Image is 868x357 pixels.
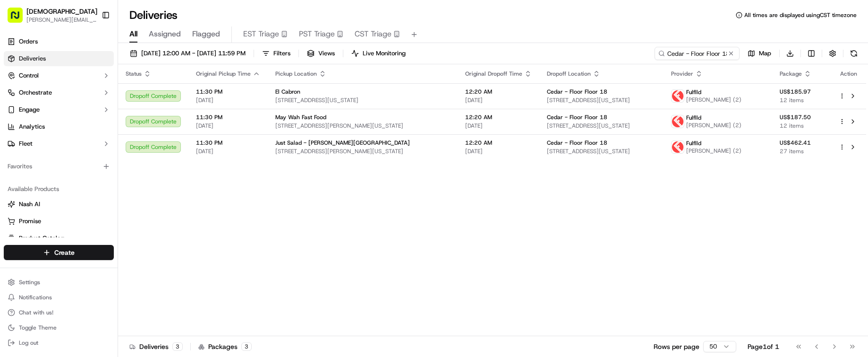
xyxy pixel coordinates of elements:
span: Fleet [19,139,33,148]
span: Filters [273,49,290,58]
span: Promise [19,217,41,226]
h1: Deliveries [129,8,178,23]
button: Orchestrate [4,85,114,100]
span: Flagged [192,28,220,40]
span: Views [318,49,335,58]
span: 12:20 AM [465,113,532,121]
button: [DEMOGRAPHIC_DATA] [26,7,97,16]
span: Control [19,71,39,80]
span: US$185.97 [780,88,824,96]
span: Provider [671,70,693,78]
button: Live Monitoring [347,47,410,60]
button: Create [4,245,114,260]
span: Assigned [149,28,181,40]
button: [DEMOGRAPHIC_DATA][PERSON_NAME][EMAIL_ADDRESS][DOMAIN_NAME] [4,4,98,26]
button: Chat with us! [4,306,114,319]
span: Fulflld [686,88,701,96]
button: Refresh [847,47,860,60]
span: El Cabron [275,88,300,96]
span: Product Catalog [19,234,64,243]
a: Nash AI [8,200,110,209]
span: [DATE] [465,122,532,130]
span: 11:30 PM [196,88,260,96]
span: [PERSON_NAME] (2) [686,122,741,129]
button: Settings [4,276,114,289]
span: Deliveries [19,54,46,63]
a: Orders [4,34,114,49]
span: All times are displayed using CST timezone [744,11,857,19]
button: Fleet [4,136,114,151]
span: [PERSON_NAME] (2) [686,96,741,104]
span: [STREET_ADDRESS][US_STATE] [547,122,656,130]
button: Filters [258,47,295,60]
span: Nash AI [19,200,40,209]
span: Map [759,49,771,58]
div: Packages [198,342,252,351]
span: Original Dropoff Time [465,70,522,78]
span: [DATE] [465,96,532,104]
span: 11:30 PM [196,139,260,147]
div: Available Products [4,182,114,197]
span: Log out [19,339,38,347]
span: [DATE] 12:00 AM - [DATE] 11:59 PM [141,49,246,58]
a: Deliveries [4,51,114,66]
span: 12 items [780,122,824,130]
button: Log out [4,336,114,349]
span: Create [54,248,75,257]
a: Analytics [4,119,114,134]
span: Analytics [19,122,45,131]
img: profile_Fulflld_OnFleet_Thistle_SF.png [672,90,684,102]
span: [PERSON_NAME] (2) [686,147,741,155]
span: Cedar - Floor Floor 18 [547,88,607,96]
a: Product Catalog [8,234,110,243]
span: Cedar - Floor Floor 18 [547,113,607,121]
span: Toggle Theme [19,324,57,331]
button: Promise [4,214,114,229]
span: 12 items [780,96,824,104]
div: Favorites [4,159,114,174]
span: Notifications [19,294,52,301]
span: [DATE] [196,148,260,155]
span: Orchestrate [19,88,52,97]
span: US$462.41 [780,139,824,147]
span: Orders [19,37,38,46]
span: [STREET_ADDRESS][US_STATE] [547,148,656,155]
a: Promise [8,217,110,226]
button: Product Catalog [4,231,114,246]
div: 3 [241,342,252,351]
span: 12:20 AM [465,139,532,147]
button: Views [303,47,339,60]
div: Action [839,70,859,78]
button: [PERSON_NAME][EMAIL_ADDRESS][DOMAIN_NAME] [26,16,97,24]
span: Cedar - Floor Floor 18 [547,139,607,147]
span: All [129,28,137,40]
span: [STREET_ADDRESS][PERSON_NAME][US_STATE] [275,148,450,155]
button: Nash AI [4,197,114,212]
p: Rows per page [654,342,699,351]
span: Settings [19,279,40,286]
div: Page 1 of 1 [748,342,779,351]
span: [STREET_ADDRESS][PERSON_NAME][US_STATE] [275,122,450,130]
span: [STREET_ADDRESS][US_STATE] [275,96,450,104]
button: Control [4,68,114,83]
button: Notifications [4,291,114,304]
button: Map [743,47,775,60]
button: [DATE] 12:00 AM - [DATE] 11:59 PM [126,47,250,60]
span: Chat with us! [19,309,53,316]
img: profile_Fulflld_OnFleet_Thistle_SF.png [672,115,684,128]
span: Live Monitoring [363,49,406,58]
span: [DATE] [196,96,260,104]
span: 27 items [780,148,824,155]
span: Pickup Location [275,70,317,78]
span: Package [780,70,802,78]
span: 11:30 PM [196,113,260,121]
span: [STREET_ADDRESS][US_STATE] [547,96,656,104]
span: Fulflld [686,114,701,122]
span: [DATE] [465,148,532,155]
input: Type to search [655,47,740,60]
span: Fulflld [686,139,701,147]
span: [DATE] [196,122,260,130]
span: May Wah Fast Food [275,113,326,121]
